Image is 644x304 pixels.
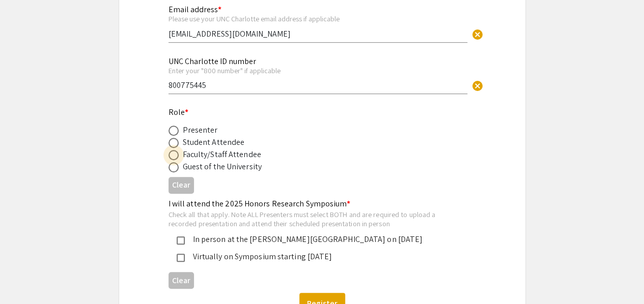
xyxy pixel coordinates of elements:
div: In person at the [PERSON_NAME][GEOGRAPHIC_DATA] on [DATE] [185,233,452,246]
div: Enter your "800 number" if applicable [169,66,467,75]
button: Clear [169,177,194,194]
div: Guest of the University [183,161,262,173]
div: Please use your UNC Charlotte email address if applicable [169,14,467,23]
mat-label: Email address [169,4,221,15]
span: cancel [471,80,484,92]
div: Virtually on Symposium starting [DATE] [185,251,452,263]
iframe: Chat [8,258,43,296]
div: Student Attendee [183,136,245,148]
span: cancel [471,28,484,41]
mat-label: I will attend the 2025 Honors Research Symposium [169,198,351,209]
div: Check all that apply. Note ALL Presenters must select BOTH and are required to upload a recorded ... [169,210,460,228]
button: Clear [467,75,488,96]
mat-label: Role [169,107,189,117]
button: Clear [467,23,488,44]
mat-label: UNC Charlotte ID number [169,56,256,67]
input: Type Here [169,80,467,90]
div: Presenter [183,124,218,136]
button: Clear [169,272,194,289]
input: Type Here [169,28,467,39]
div: Faculty/Staff Attendee [183,148,261,161]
